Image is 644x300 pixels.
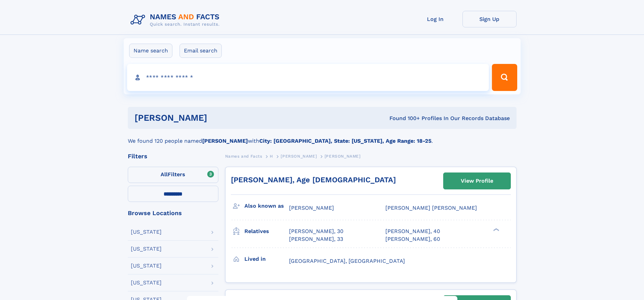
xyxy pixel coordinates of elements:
h3: Lived in [244,253,289,265]
a: [PERSON_NAME], 30 [289,228,343,235]
span: All [161,171,168,178]
img: Logo Names and Facts [128,11,225,29]
b: City: [GEOGRAPHIC_DATA], State: [US_STATE], Age Range: 18-25 [259,138,431,144]
button: Search Button [492,64,517,91]
span: [PERSON_NAME] [289,205,334,211]
div: Filters [128,153,218,159]
a: [PERSON_NAME] [281,152,317,160]
a: [PERSON_NAME], 33 [289,235,343,243]
div: [US_STATE] [131,280,162,285]
h3: Relatives [244,226,289,237]
input: search input [127,64,489,91]
a: [PERSON_NAME], 60 [385,235,440,243]
a: H [270,152,273,160]
a: Names and Facts [225,152,262,160]
a: View Profile [444,173,510,189]
span: [PERSON_NAME] [PERSON_NAME] [385,205,477,211]
label: Name search [129,44,172,58]
a: Sign Up [462,11,517,27]
div: [US_STATE] [131,263,162,269]
a: [PERSON_NAME], Age [DEMOGRAPHIC_DATA] [231,176,396,184]
label: Filters [128,167,218,183]
div: Found 100+ Profiles In Our Records Database [298,115,510,122]
div: [US_STATE] [131,246,162,252]
span: [PERSON_NAME] [281,154,317,159]
span: H [270,154,273,159]
h3: Also known as [244,200,289,212]
span: [PERSON_NAME] [325,154,361,159]
div: [US_STATE] [131,229,162,235]
div: We found 120 people named with . [128,129,517,145]
span: [GEOGRAPHIC_DATA], [GEOGRAPHIC_DATA] [289,258,405,264]
a: Log In [408,11,462,27]
div: View Profile [461,173,493,189]
h1: [PERSON_NAME] [135,114,299,122]
a: [PERSON_NAME], 40 [385,228,440,235]
div: Browse Locations [128,210,218,216]
label: Email search [180,44,222,58]
div: ❯ [492,228,500,232]
b: [PERSON_NAME] [202,138,248,144]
